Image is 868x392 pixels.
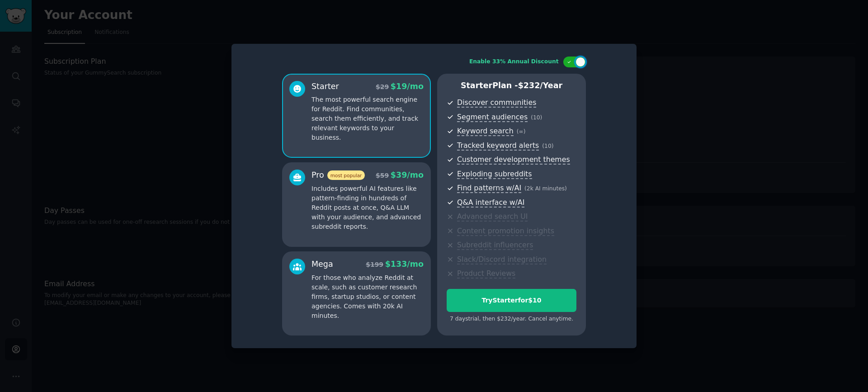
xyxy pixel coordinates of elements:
[385,260,424,269] span: $ 133 /mo
[311,273,424,321] p: For those who analyze Reddit at scale, such as customer research firms, startup studios, or conte...
[447,296,576,305] div: Try Starter for $10
[376,172,389,179] span: $ 59
[366,261,383,268] span: $ 199
[524,185,567,192] span: ( 2k AI minutes )
[457,184,521,193] span: Find patterns w/AI
[447,315,576,323] div: 7 days trial, then $ 232 /year . Cancel anytime.
[457,255,547,264] span: Slack/Discord integration
[457,198,524,208] span: Q&A interface w/AI
[457,241,533,250] span: Subreddit influencers
[376,83,389,90] span: $ 29
[457,155,570,165] span: Customer development themes
[311,184,424,231] p: Includes powerful AI features like pattern-finding in hundreds of Reddit posts at once, Q&A LLM w...
[457,269,515,279] span: Product Reviews
[447,80,576,91] p: Starter Plan -
[311,259,333,270] div: Mega
[457,141,539,151] span: Tracked keyword alerts
[457,170,532,179] span: Exploding subreddits
[457,227,554,236] span: Content promotion insights
[391,170,424,179] span: $ 39 /mo
[517,128,526,135] span: ( ∞ )
[542,143,553,149] span: ( 10 )
[469,58,559,66] div: Enable 33% Annual Discount
[457,212,528,222] span: Advanced search UI
[447,289,576,312] button: TryStarterfor$10
[311,81,339,92] div: Starter
[457,113,528,122] span: Segment audiences
[457,98,536,108] span: Discover communities
[531,114,542,121] span: ( 10 )
[457,127,514,136] span: Keyword search
[311,95,424,142] p: The most powerful search engine for Reddit. Find communities, search them efficiently, and track ...
[518,81,562,90] span: $ 232 /year
[391,82,424,91] span: $ 19 /mo
[327,170,365,180] span: most popular
[311,170,365,181] div: Pro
